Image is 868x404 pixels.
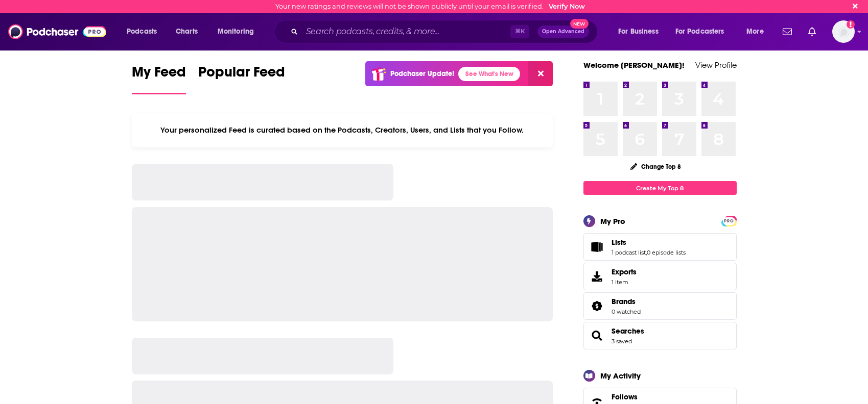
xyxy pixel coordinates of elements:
p: Podchaser Update! [390,69,454,78]
img: Podchaser - Follow, Share and Rate Podcasts [8,22,106,41]
span: Follows [612,392,638,401]
span: , [646,249,647,256]
input: Search podcasts, credits, & more... [302,23,510,40]
span: Exports [612,267,637,276]
button: open menu [611,23,671,40]
span: Popular Feed [198,63,285,87]
span: Brands [583,292,737,320]
a: My Feed [132,63,186,94]
button: open menu [120,23,170,40]
a: 3 saved [612,338,632,345]
div: My Activity [600,371,641,381]
span: 1 item [612,279,637,286]
a: See What's New [458,67,520,81]
a: Searches [587,329,607,343]
a: Brands [587,299,607,313]
span: For Podcasters [675,24,724,39]
a: 0 watched [612,308,641,315]
button: open menu [739,23,777,40]
a: Show notifications dropdown [779,23,796,40]
img: User Profile [832,20,855,43]
span: My Feed [132,63,186,87]
a: Show notifications dropdown [804,23,820,40]
a: Exports [583,263,737,290]
a: Follows [612,392,706,401]
span: Podcasts [127,24,157,39]
span: New [570,19,589,29]
button: Show profile menu [832,20,855,43]
a: Verify Now [549,3,585,10]
span: Open Advanced [542,29,584,34]
span: Lists [583,233,737,261]
button: Open AdvancedNew [537,26,589,38]
span: Lists [612,238,626,247]
a: Lists [612,238,686,247]
div: Search podcasts, credits, & more... [284,20,607,43]
a: Popular Feed [198,63,285,94]
a: Create My Top 8 [583,181,737,195]
a: Searches [612,326,644,336]
div: Your new ratings and reviews will not be shown publicly until your email is verified. [275,3,585,10]
a: PRO [723,217,735,224]
a: 0 episode lists [647,249,686,256]
div: My Pro [600,216,625,226]
svg: Email not verified [847,20,855,29]
span: ⌘ K [510,25,529,38]
a: Charts [169,23,204,40]
span: Monitoring [218,24,254,39]
a: Brands [612,297,641,306]
span: For Business [618,24,659,39]
div: Your personalized Feed is curated based on the Podcasts, Creators, Users, and Lists that you Follow. [132,113,553,147]
span: Searches [583,322,737,349]
span: More [746,24,764,39]
span: Brands [612,297,636,306]
span: Exports [587,269,607,284]
a: View Profile [695,60,737,70]
button: Change Top 8 [624,160,688,173]
a: Welcome [PERSON_NAME]! [583,60,685,70]
span: Logged in as Richard12080 [832,20,855,43]
button: open menu [210,23,267,40]
span: Charts [176,24,198,39]
button: open menu [669,23,739,40]
a: 1 podcast list [612,249,646,256]
a: Lists [587,240,607,254]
